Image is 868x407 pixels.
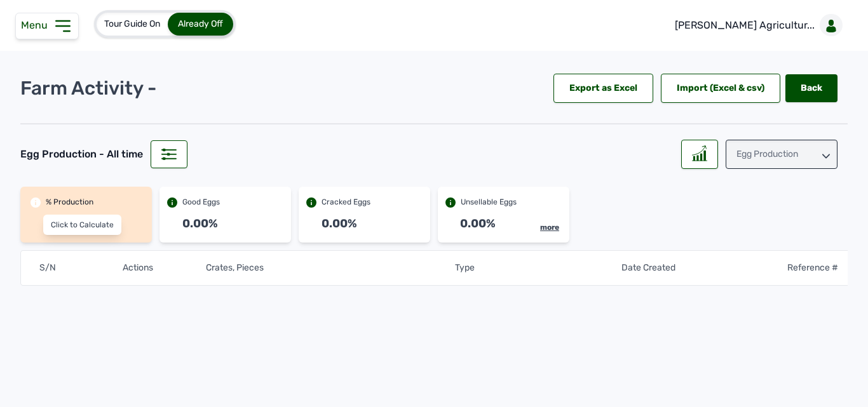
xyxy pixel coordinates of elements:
div: Egg Production [726,140,837,169]
div: 0.00% [182,215,218,232]
div: Click to Calculate [43,215,121,235]
div: Egg Production - All time [20,147,143,162]
div: Export as Excel [553,74,653,103]
div: Cracked Eggs [322,197,370,207]
span: Tour Guide On [104,18,160,29]
th: Type [454,261,621,275]
th: S/N [39,261,122,275]
th: Crates, Pieces [205,261,454,275]
span: Already Off [178,18,223,29]
p: Farm Activity - [20,77,156,100]
div: Unsellable Eggs [461,197,517,207]
p: [PERSON_NAME] Agricultur... [675,18,815,33]
div: % Production [46,197,93,207]
div: Good Eggs [182,197,220,207]
a: [PERSON_NAME] Agricultur... [665,8,848,43]
div: Import (Excel & csv) [661,74,780,103]
div: 0.00% [460,215,496,232]
div: 0.00% [322,215,357,232]
div: more [540,222,559,232]
th: Actions [122,261,205,275]
a: Back [785,74,837,102]
span: Menu [21,19,53,31]
th: Date Created [621,261,787,275]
